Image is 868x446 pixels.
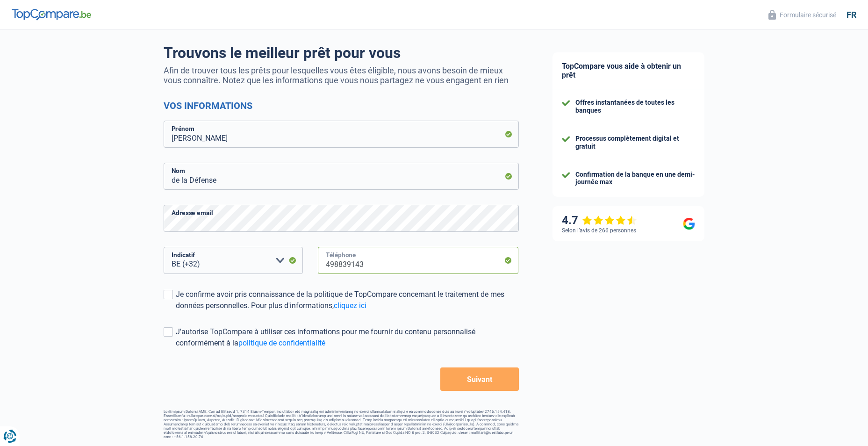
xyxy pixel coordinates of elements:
div: fr [846,10,856,20]
input: 401020304 [318,247,519,274]
div: 4.7 [562,214,637,227]
h1: Trouvons le meilleur prêt pour vous [164,44,519,62]
p: Afin de trouver tous les prêts pour lesquelles vous êtes éligible, nous avons besoin de mieux vou... [164,65,519,85]
button: Formulaire sécurisé [763,7,842,22]
div: TopCompare vous aide à obtenir un prêt [552,52,704,89]
div: J'autorise TopCompare à utiliser ces informations pour me fournir du contenu personnalisé conform... [176,326,519,349]
div: Selon l’avis de 266 personnes [562,227,636,234]
img: TopCompare Logo [12,9,91,20]
button: Suivant [440,367,518,391]
div: Confirmation de la banque en une demi-journée max [575,171,695,187]
h2: Vos informations [164,100,519,111]
div: Je confirme avoir pris connaissance de la politique de TopCompare concernant le traitement de mes... [176,289,519,311]
div: Processus complètement digital et gratuit [575,135,695,151]
footer: LorEmipsum Dolorsi AME, Con ad Elitsedd 1, 7314 Eiusm-Tempor, inc utlabor etd magnaaliq eni admin... [164,410,519,439]
div: Offres instantanées de toutes les banques [575,99,695,115]
a: cliquez ici [334,301,366,310]
a: politique de confidentialité [238,338,325,347]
